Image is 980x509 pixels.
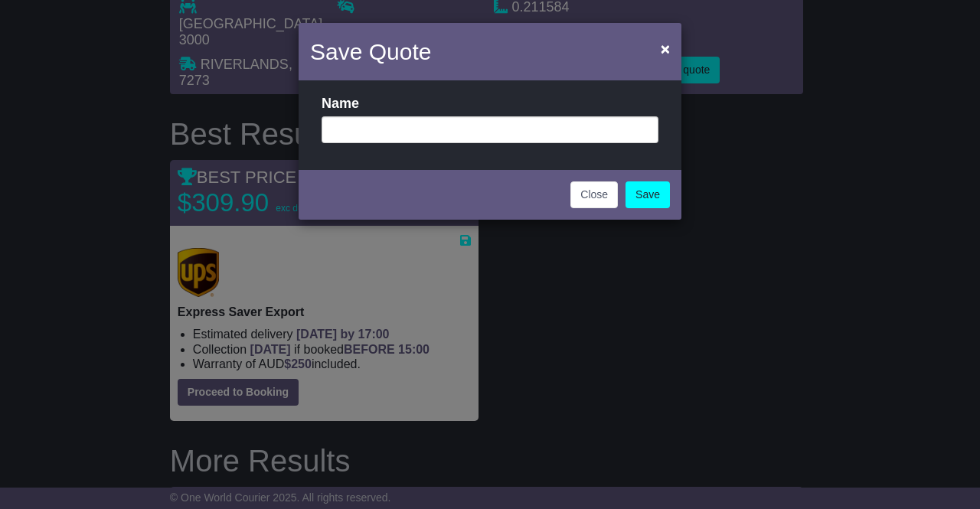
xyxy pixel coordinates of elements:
[626,181,670,208] a: Save
[570,181,618,208] button: Close
[310,34,431,69] h4: Save Quote
[661,40,670,57] span: ×
[653,33,678,64] button: Close
[322,96,359,113] label: Name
